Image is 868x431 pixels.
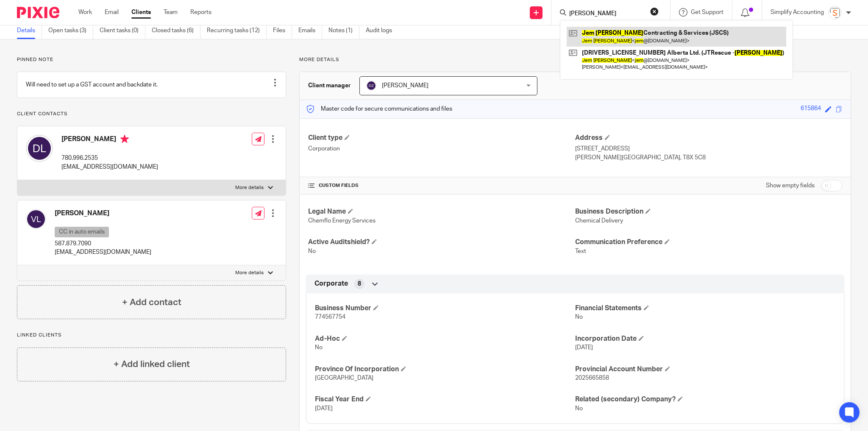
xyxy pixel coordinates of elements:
[105,8,119,17] a: Email
[575,153,842,162] p: [PERSON_NAME][GEOGRAPHIC_DATA], T8X 5C8
[207,22,267,39] a: Recurring tasks (12)
[366,81,376,91] img: svg%3E
[315,365,575,374] h4: Province Of Incorporation
[17,111,286,117] p: Client contacts
[152,22,200,39] a: Closed tasks (6)
[299,56,851,63] p: More details
[575,248,586,254] span: Text
[78,8,92,17] a: Work
[61,154,158,162] p: 780.996.2535
[575,314,583,320] span: No
[48,22,93,39] a: Open tasks (3)
[315,304,575,313] h4: Business Number
[575,375,609,381] span: 2025665858
[308,182,575,189] h4: CUSTOM FIELDS
[298,22,322,39] a: Emails
[120,135,129,143] i: Primary
[575,145,842,153] p: [STREET_ADDRESS]
[308,145,575,153] p: Corporation
[575,238,842,247] h4: Communication Preference
[114,358,190,371] h4: + Add linked client
[100,22,145,39] a: Client tasks (0)
[235,270,264,276] p: More details
[575,345,593,350] span: [DATE]
[314,279,348,288] span: Corporate
[55,248,151,256] p: [EMAIL_ADDRESS][DOMAIN_NAME]
[366,22,398,39] a: Audit logs
[315,334,575,343] h4: Ad-Hoc
[575,218,623,224] span: Chemical Delivery
[315,314,345,320] span: 774567754
[382,83,428,89] span: [PERSON_NAME]
[575,207,842,216] h4: Business Description
[691,9,723,15] span: Get Support
[575,365,835,374] h4: Provincial Account Number
[190,8,211,17] a: Reports
[308,238,575,247] h4: Active Auditshield?
[575,395,835,404] h4: Related (secondary) Company?
[55,209,151,218] h4: [PERSON_NAME]
[575,304,835,313] h4: Financial Statements
[308,207,575,216] h4: Legal Name
[315,375,373,381] span: [GEOGRAPHIC_DATA]
[17,332,286,339] p: Linked clients
[308,81,351,90] h3: Client manager
[26,209,46,229] img: svg%3E
[55,239,151,248] p: 587.879.7090
[306,105,452,113] p: Master code for secure communications and files
[122,296,181,309] h4: + Add contact
[17,56,286,63] p: Pinned note
[55,227,109,237] p: CC in auto emails
[575,406,583,412] span: No
[358,280,361,288] span: 8
[17,7,59,18] img: Pixie
[308,133,575,142] h4: Client type
[315,395,575,404] h4: Fiscal Year End
[575,334,835,343] h4: Incorporation Date
[131,8,151,17] a: Clients
[771,8,824,17] p: Simplify Accounting
[315,345,323,350] span: No
[61,135,158,145] h4: [PERSON_NAME]
[315,406,333,412] span: [DATE]
[273,22,292,39] a: Files
[26,135,53,162] img: svg%3E
[575,133,842,142] h4: Address
[828,6,842,19] img: Screenshot%202023-11-29%20141159.png
[17,22,42,39] a: Details
[164,8,178,17] a: Team
[650,7,659,16] button: Clear
[235,184,264,191] p: More details
[328,22,359,39] a: Notes (1)
[568,10,645,18] input: Search
[766,181,815,190] label: Show empty fields
[61,163,158,171] p: [EMAIL_ADDRESS][DOMAIN_NAME]
[801,104,821,114] div: 615864
[308,218,376,224] span: Chemflo Energy Services
[308,248,316,254] span: No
